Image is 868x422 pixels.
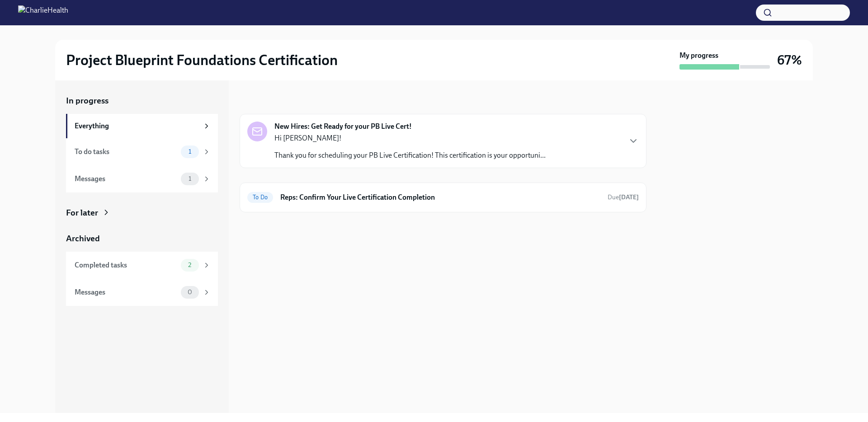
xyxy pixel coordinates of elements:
strong: New Hires: Get Ready for your PB Live Cert! [274,122,412,131]
span: Due [608,193,639,201]
strong: My progress [679,51,718,61]
span: 1 [183,175,197,182]
strong: [DATE] [619,193,639,201]
a: Completed tasks2 [66,252,218,279]
a: Messages0 [66,279,218,306]
div: Everything [75,121,199,131]
a: Messages1 [66,165,218,192]
h6: Reps: Confirm Your Live Certification Completion [280,192,600,202]
a: To do tasks1 [66,138,218,165]
a: In progress [66,95,218,107]
span: 0 [182,289,198,295]
a: To DoReps: Confirm Your Live Certification CompletionDue[DATE] [247,190,639,205]
span: 2 [183,262,197,268]
span: October 2nd, 2025 11:00 [608,193,639,202]
h2: Project Blueprint Foundations Certification [66,51,338,69]
div: In progress [240,95,282,107]
div: Messages [75,287,177,297]
img: CharlieHealth [18,5,68,20]
h3: 67% [777,52,802,68]
a: For later [66,207,218,219]
a: Archived [66,233,218,244]
div: Messages [75,174,177,184]
p: Thank you for scheduling your PB Live Certification! This certification is your opportuni... [274,150,546,160]
div: For later [66,207,98,219]
span: To Do [247,194,273,201]
a: Everything [66,114,218,138]
div: To do tasks [75,147,177,157]
div: Completed tasks [75,260,177,270]
p: Hi [PERSON_NAME]! [274,133,546,143]
span: 1 [183,148,197,155]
